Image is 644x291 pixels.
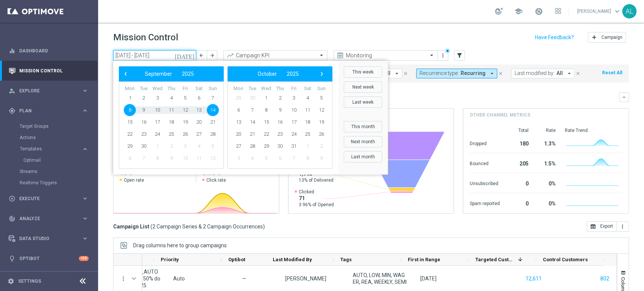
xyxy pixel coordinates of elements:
[469,137,500,149] div: Dropped
[509,127,528,133] div: Total
[9,47,15,54] i: equalizer
[9,195,81,202] div: Execute
[587,221,616,232] button: open_in_browser Export
[315,140,327,152] span: 2
[196,50,207,61] button: arrow_back
[613,7,621,15] span: keyboard_arrow_down
[475,257,515,262] span: Targeted Customers
[469,197,500,209] div: Spam reported
[138,152,150,164] span: 7
[445,48,450,54] div: There are unsaved changes
[179,152,191,164] span: 10
[8,216,89,222] button: track_changes Analyze keyboard_arrow_right
[151,116,163,128] span: 17
[301,116,314,128] span: 18
[207,152,219,164] span: 12
[315,104,327,116] span: 12
[274,104,286,116] span: 9
[274,92,286,104] span: 2
[260,116,272,128] span: 15
[178,86,192,92] th: weekday
[285,275,326,282] div: Antoni Litwinek
[138,140,150,152] span: 30
[511,69,575,78] button: Last modified by: All arrow_drop_down
[226,52,234,59] i: trending_up
[315,152,327,164] span: 9
[193,104,205,116] span: 13
[229,69,327,79] bs-datepicker-navigation-view: ​ ​ ​
[223,50,327,61] ng-select: Campaign KPI
[81,107,89,114] i: keyboard_arrow_right
[9,87,15,94] i: person_search
[232,86,246,92] th: weekday
[416,69,497,78] button: Recurrence type: Recurring arrow_drop_down
[209,53,215,58] i: arrow_forward
[151,128,163,140] span: 24
[151,86,164,92] th: weekday
[165,92,177,104] span: 4
[282,69,304,79] button: 2025
[81,145,89,153] i: keyboard_arrow_right
[260,152,272,164] span: 5
[616,221,629,232] button: more_vert
[353,272,407,285] span: AUTO, LOW, MIN, WAGER, REA, WEEKLY, SEMI
[9,248,89,268] div: Optibot
[138,92,150,104] span: 2
[299,195,334,202] span: 71
[469,112,530,118] h4: Other channel metrics
[9,87,81,94] div: Explore
[8,68,89,74] button: Mission Control
[207,140,219,152] span: 5
[8,278,14,285] i: settings
[207,116,219,128] span: 21
[20,143,97,166] div: Templates
[232,92,244,104] span: 29
[537,157,555,169] div: 1.5%
[344,81,382,93] button: Next week
[317,69,327,79] button: ›
[19,89,81,93] span: Explore
[138,128,150,140] span: 23
[288,92,300,104] span: 3
[420,70,459,77] span: Recurrence type:
[301,86,315,92] th: weekday
[124,140,136,152] span: 29
[315,128,327,140] span: 26
[124,177,144,183] span: Open rate
[461,70,486,77] span: Recurring
[19,248,79,268] a: Optibot
[9,235,81,242] div: Data Studio
[454,50,465,61] button: filter_alt
[8,108,89,114] button: gps_fixed Plan keyboard_arrow_right
[232,128,244,140] span: 20
[253,69,282,79] button: October
[81,215,89,222] i: keyboard_arrow_right
[207,92,219,104] span: 7
[138,104,150,116] span: 9
[179,128,191,140] span: 26
[79,256,89,261] div: +10
[287,71,299,77] span: 2025
[469,177,500,189] div: Unsubscribed
[232,104,244,116] span: 6
[9,255,15,262] i: lightbulb
[81,195,89,202] i: keyboard_arrow_right
[20,135,78,141] a: Actions
[288,128,300,140] span: 24
[179,140,191,152] span: 3
[164,86,178,92] th: weekday
[337,52,344,59] i: preview
[123,86,137,92] th: weekday
[497,69,504,78] button: close
[587,223,629,229] multiple-options-button: Export to CSV
[263,223,265,230] span: )
[19,236,81,241] span: Data Studio
[537,137,555,149] div: 1.3%
[246,128,258,140] span: 21
[165,104,177,116] span: 11
[315,92,327,104] span: 5
[8,48,89,54] div: equalizer Dashboard
[20,132,97,143] div: Actions
[301,104,314,116] span: 11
